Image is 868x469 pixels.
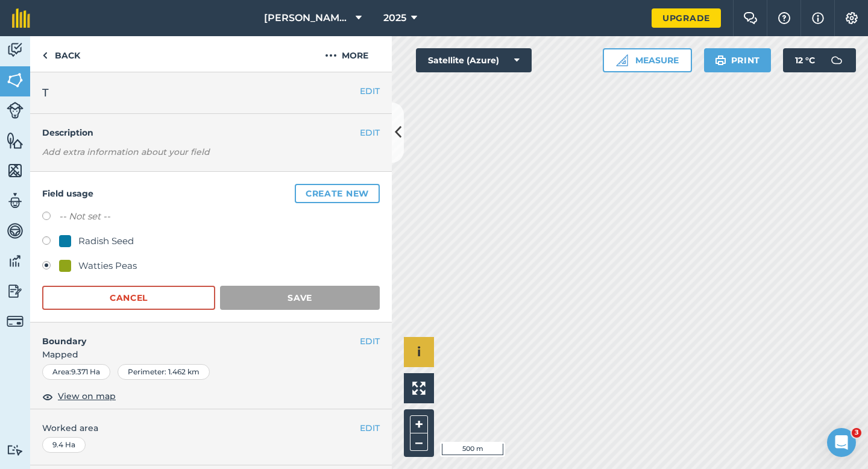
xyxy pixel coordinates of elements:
[7,131,24,150] img: svg+xml;base64,PHN2ZyB4bWxucz0iaHR0cDovL3d3dy53My5vcmcvMjAwMC9zdmciIHdpZHRoPSI1NiIgaGVpZ2h0PSI2MC...
[42,389,53,404] img: svg+xml;base64,PHN2ZyB4bWxucz0iaHR0cDovL3d3dy53My5vcmcvMjAwMC9zdmciIHdpZHRoPSIxOCIgaGVpZ2h0PSIyNC...
[715,53,726,68] img: svg+xml;base64,PHN2ZyB4bWxucz0iaHR0cDovL3d3dy53My5vcmcvMjAwMC9zdmciIHdpZHRoPSIxOSIgaGVpZ2h0PSIyNC...
[59,209,110,224] label: -- Not set --
[360,335,380,348] button: EDIT
[42,286,215,310] button: Cancel
[58,389,116,403] span: View on map
[360,84,380,98] button: EDIT
[7,192,24,210] img: svg+xml;base64,PD94bWwgdmVyc2lvbj0iMS4wIiBlbmNvZGluZz0idXRmLTgiPz4KPCEtLSBHZW5lcmF0b3I6IEFkb2JlIE...
[783,48,856,72] button: 12 °C
[264,11,351,25] span: [PERSON_NAME] & Sons Farming
[30,348,392,361] span: Mapped
[30,36,92,72] a: Back
[42,389,116,404] button: View on map
[7,102,24,119] img: svg+xml;base64,PD94bWwgdmVyc2lvbj0iMS4wIiBlbmNvZGluZz0idXRmLTgiPz4KPCEtLSBHZW5lcmF0b3I6IEFkb2JlIE...
[844,12,859,24] img: A cog icon
[383,11,406,25] span: 2025
[42,364,110,380] div: Area : 9.371 Ha
[704,48,772,72] button: Print
[404,337,434,367] button: i
[7,252,24,270] img: svg+xml;base64,PD94bWwgdmVyc2lvbj0iMS4wIiBlbmNvZGluZz0idXRmLTgiPz4KPCEtLSBHZW5lcmF0b3I6IEFkb2JlIE...
[42,84,49,101] span: T
[7,41,24,59] img: svg+xml;base64,PD94bWwgdmVyc2lvbj0iMS4wIiBlbmNvZGluZz0idXRmLTgiPz4KPCEtLSBHZW5lcmF0b3I6IEFkb2JlIE...
[7,71,24,89] img: svg+xml;base64,PHN2ZyB4bWxucz0iaHR0cDovL3d3dy53My5vcmcvMjAwMC9zdmciIHdpZHRoPSI1NiIgaGVpZ2h0PSI2MC...
[30,323,360,348] h4: Boundary
[777,12,791,24] img: A question mark icon
[416,48,532,72] button: Satellite (Azure)
[7,282,24,300] img: svg+xml;base64,PD94bWwgdmVyc2lvbj0iMS4wIiBlbmNvZGluZz0idXRmLTgiPz4KPCEtLSBHZW5lcmF0b3I6IEFkb2JlIE...
[42,184,380,203] h4: Field usage
[7,162,24,180] img: svg+xml;base64,PHN2ZyB4bWxucz0iaHR0cDovL3d3dy53My5vcmcvMjAwMC9zdmciIHdpZHRoPSI1NiIgaGVpZ2h0PSI2MC...
[42,146,210,157] em: Add extra information about your field
[652,8,721,28] a: Upgrade
[360,126,380,139] button: EDIT
[220,286,380,310] button: Save
[417,344,421,359] span: i
[410,415,428,433] button: +
[301,36,392,72] button: More
[7,313,24,330] img: svg+xml;base64,PD94bWwgdmVyc2lvbj0iMS4wIiBlbmNvZGluZz0idXRmLTgiPz4KPCEtLSBHZW5lcmF0b3I6IEFkb2JlIE...
[852,428,861,438] span: 3
[827,428,856,457] iframe: Intercom live chat
[12,8,30,28] img: fieldmargin Logo
[42,421,380,435] span: Worked area
[795,48,815,72] span: 12 ° C
[42,48,48,63] img: svg+xml;base64,PHN2ZyB4bWxucz0iaHR0cDovL3d3dy53My5vcmcvMjAwMC9zdmciIHdpZHRoPSI5IiBoZWlnaHQ9IjI0Ii...
[410,433,428,451] button: –
[825,48,849,72] img: svg+xml;base64,PD94bWwgdmVyc2lvbj0iMS4wIiBlbmNvZGluZz0idXRmLTgiPz4KPCEtLSBHZW5lcmF0b3I6IEFkb2JlIE...
[78,234,134,248] div: Radish Seed
[360,421,380,435] button: EDIT
[743,12,758,24] img: Two speech bubbles overlapping with the left bubble in the forefront
[325,48,337,63] img: svg+xml;base64,PHN2ZyB4bWxucz0iaHR0cDovL3d3dy53My5vcmcvMjAwMC9zdmciIHdpZHRoPSIyMCIgaGVpZ2h0PSIyNC...
[616,54,628,66] img: Ruler icon
[78,259,137,273] div: Watties Peas
[603,48,692,72] button: Measure
[7,222,24,240] img: svg+xml;base64,PD94bWwgdmVyc2lvbj0iMS4wIiBlbmNvZGluZz0idXRmLTgiPz4KPCEtLSBHZW5lcmF0b3I6IEFkb2JlIE...
[295,184,380,203] button: Create new
[412,382,426,395] img: Four arrows, one pointing top left, one top right, one bottom right and the last bottom left
[812,11,824,25] img: svg+xml;base64,PHN2ZyB4bWxucz0iaHR0cDovL3d3dy53My5vcmcvMjAwMC9zdmciIHdpZHRoPSIxNyIgaGVpZ2h0PSIxNy...
[42,437,86,453] div: 9.4 Ha
[118,364,210,380] div: Perimeter : 1.462 km
[42,126,380,139] h4: Description
[7,444,24,456] img: svg+xml;base64,PD94bWwgdmVyc2lvbj0iMS4wIiBlbmNvZGluZz0idXRmLTgiPz4KPCEtLSBHZW5lcmF0b3I6IEFkb2JlIE...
